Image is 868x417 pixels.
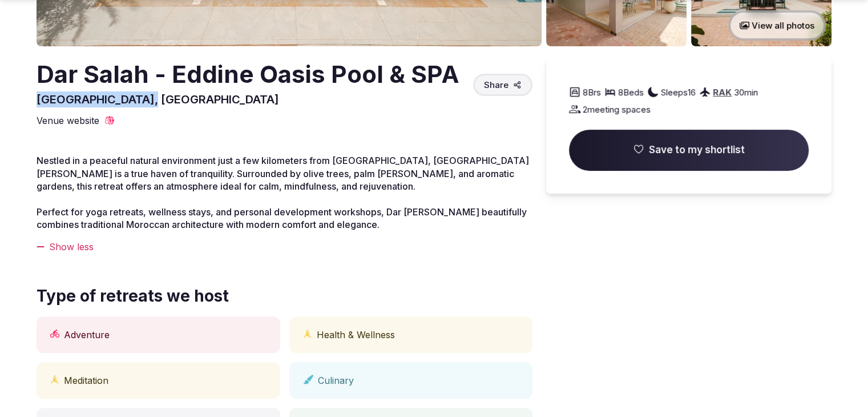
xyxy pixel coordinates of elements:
[728,10,826,41] button: View all photos
[37,206,527,230] span: Perfect for yoga retreats, wellness stays, and personal development workshops, Dar [PERSON_NAME] ...
[583,103,651,115] span: 2 meeting spaces
[484,79,508,91] span: Share
[37,58,459,91] h2: Dar Salah - Eddine Oasis Pool & SPA
[734,86,758,98] span: 30 min
[649,143,745,157] span: Save to my shortlist
[661,86,696,98] span: Sleeps 16
[37,114,115,127] a: Venue website
[37,240,532,253] div: Show less
[583,86,601,98] span: 8 Brs
[713,87,732,98] a: RAK
[473,74,532,96] button: Share
[37,93,279,106] span: [GEOGRAPHIC_DATA], [GEOGRAPHIC_DATA]
[37,285,229,307] span: Type of retreats we host
[37,155,529,192] span: Nestled in a peaceful natural environment just a few kilometers from [GEOGRAPHIC_DATA], [GEOGRAPH...
[618,86,644,98] span: 8 Beds
[37,114,99,127] span: Venue website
